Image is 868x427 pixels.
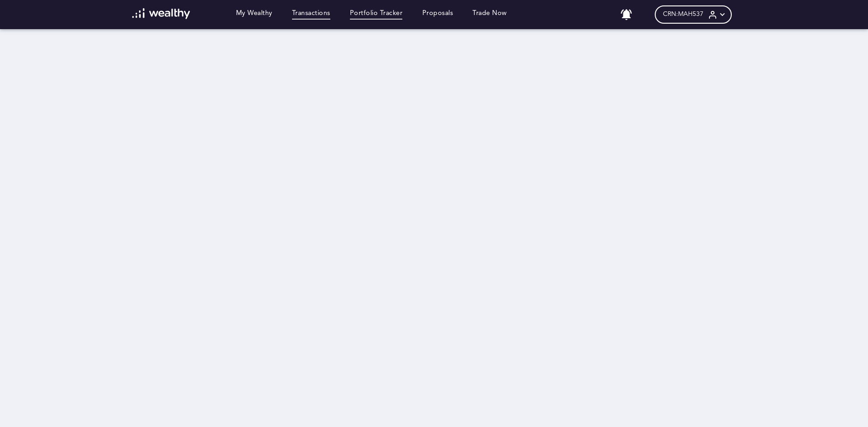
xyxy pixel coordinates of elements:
a: Portfolio Tracker [350,10,403,20]
img: wl-logo-white.svg [132,8,190,19]
a: My Wealthy [236,10,272,20]
a: Transactions [292,10,330,20]
span: CRN: MAH537 [663,10,704,18]
a: Proposals [422,10,453,20]
a: Trade Now [473,10,507,20]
